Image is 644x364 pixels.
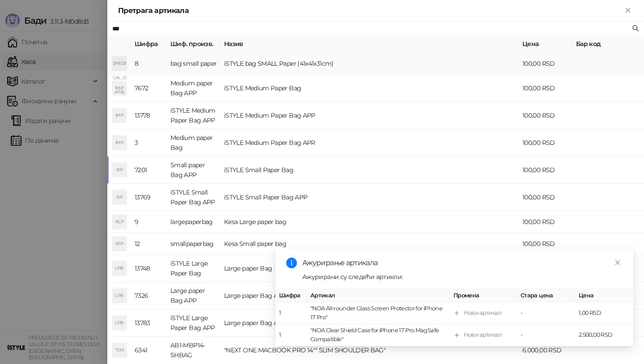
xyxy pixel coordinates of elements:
div: Нови артикал [464,309,501,318]
span: info-circle [286,258,297,268]
td: 9 [131,211,167,233]
div: ISP [112,190,127,204]
th: Артикал [307,289,450,302]
th: Шиф. произв. [167,35,220,53]
th: Стара цена [517,289,575,302]
td: 7201 [131,157,167,184]
td: iSTYLE Medium Paper Bag APP [220,102,519,129]
td: 1 [275,325,307,347]
div: KLP [112,215,127,229]
td: 100,00 RSD [519,211,572,233]
td: 100,00 RSD [519,184,572,211]
td: 7326 [131,282,167,309]
td: Kesa Small paper bag [220,233,519,255]
div: IMP [112,81,127,95]
td: iSTYLE Small Paper Bag [220,157,519,184]
td: 3 [131,129,167,157]
a: Close [613,258,623,267]
td: iSTYLE Small Paper Bag APP [220,184,519,211]
th: Цена [519,35,572,53]
td: iSTYLE Small Paper Bag APP [167,184,220,211]
td: 13778 [131,102,167,129]
td: smallpaperbag [167,233,220,255]
td: Kesa Large paper bag [220,211,519,233]
td: 100,00 RSD [519,157,572,184]
div: LPB [112,261,127,275]
td: iSTYLE Medium Paper Bag APR [220,129,519,157]
td: 100,00 RSD [519,102,572,129]
td: 13769 [131,184,167,211]
td: 100,00 RSD [519,129,572,157]
td: 100,00 RSD [519,53,572,75]
td: 13783 [131,309,167,337]
div: LPB [112,316,127,330]
td: 1,00 RSD [575,303,633,325]
td: 6341 [131,337,167,364]
td: 100,00 RSD [519,75,572,102]
div: [MEDICAL_DATA] [112,56,127,71]
td: "NEXT ONE MACBOOK PRO 14"" SLIM SHOULDER BAG" [220,337,519,364]
td: iSTYLE Medium Paper Bag [220,75,519,102]
div: IMP [112,108,127,123]
td: Medium paper Bag APP [167,75,220,102]
td: 12 [131,233,167,255]
th: Шифра [275,289,307,302]
td: iSTYLE Large Paper Bag APP [167,309,220,337]
td: 100,00 RSD [519,233,572,255]
td: Large paper Bag [220,255,519,282]
div: IMP [112,135,127,150]
div: Ажурирани су следећи артикли: [302,272,623,282]
div: "OM [112,343,127,357]
td: 8 [131,53,167,75]
td: largepaperbag [167,211,220,233]
div: ISP [112,163,127,177]
th: Бар код [572,35,644,53]
td: 2.500,00 RSD [575,325,633,347]
td: Medium paper Bag [167,129,220,157]
div: KSP [112,237,127,251]
td: "NOA All-rounder Glass Screen Protector for iPhone 17 Pro" [307,303,450,325]
td: - [517,303,575,325]
td: Large paper Bag APP [220,309,519,337]
span: close [614,259,621,266]
div: Претрага артикала [118,5,623,16]
td: AB1-MBP14-SHBAG [167,337,220,364]
div: Нови артикал [464,331,501,340]
td: iSTYLE bag SMALL Paper (41x41x31cm) [220,53,519,75]
td: "NOA Clear Shield Case for iPhone 17 Pro MagSafe Compatible" [307,325,450,347]
td: bag small paper [167,53,220,75]
div: Ажурирање артикала [302,258,623,268]
td: Small paper Bag APP [167,157,220,184]
td: Large paper Bag APP [167,282,220,309]
th: Шифра [131,35,167,53]
td: 1 [275,303,307,325]
td: 13748 [131,255,167,282]
button: Close [623,5,633,16]
th: Назив [220,35,519,53]
td: - [517,325,575,347]
div: LPB [112,288,127,303]
td: iSTYLE Medium Paper Bag APP [167,102,220,129]
td: iSTYLE Large Paper Bag [167,255,220,282]
td: Large paper Bag APP [220,282,519,309]
td: 7672 [131,75,167,102]
th: Промена [450,289,517,302]
th: Цена [575,289,633,302]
